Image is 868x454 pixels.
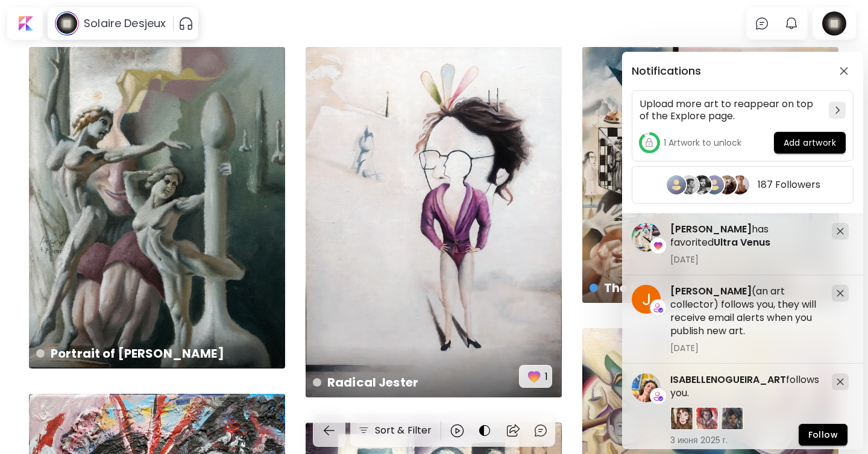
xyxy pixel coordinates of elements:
[640,98,824,122] h5: Upload more art to reappear on top of the Explore page.
[670,373,822,400] h5: follows you.
[670,373,786,387] span: ISABELLENOGUEIRA_ART
[784,137,836,149] span: Add artwork
[808,429,838,441] span: Follow
[670,343,822,353] span: [DATE]
[670,222,752,236] span: [PERSON_NAME]
[774,132,846,154] button: Add artwork
[714,235,770,249] span: Ultra Venus
[840,67,848,75] img: closeButton
[632,65,701,77] h5: Notifications
[664,137,741,149] h5: 1 Artwork to unlock
[670,284,752,298] span: [PERSON_NAME]
[835,107,840,114] img: chevron
[670,435,822,446] span: 3 июня 2025 г.
[834,61,854,81] button: closeButton
[670,285,822,338] h5: (an art collector) follows you, they will receive email alerts when you publish new art.
[670,254,822,265] span: [DATE]
[758,179,820,191] h5: 187 Followers
[799,424,848,446] button: Follow
[670,223,822,249] h5: has favorited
